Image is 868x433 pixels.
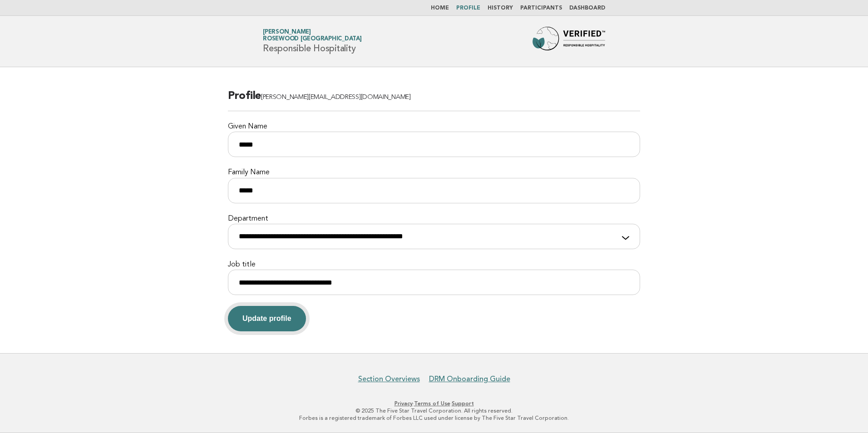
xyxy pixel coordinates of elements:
a: DRM Onboarding Guide [429,374,510,384]
p: © 2025 The Five Star Travel Corporation. All rights reserved. [156,407,712,414]
a: Home [431,5,449,11]
label: Department [228,214,640,224]
a: Section Overviews [358,374,420,384]
a: Dashboard [569,5,605,11]
h1: Responsible Hospitality [263,30,362,53]
a: Support [452,400,474,407]
p: Forbes is a registered trademark of Forbes LLC used under license by The Five Star Travel Corpora... [156,414,712,422]
h2: Profile [228,89,640,111]
a: Profile [456,5,480,11]
label: Family Name [228,168,640,177]
label: Given Name [228,122,640,132]
a: History [488,5,513,11]
span: Rosewood [GEOGRAPHIC_DATA] [263,36,362,42]
a: [PERSON_NAME]Rosewood [GEOGRAPHIC_DATA] [263,29,362,42]
span: [PERSON_NAME][EMAIL_ADDRESS][DOMAIN_NAME] [261,94,411,101]
button: Update profile [228,306,306,331]
a: Terms of Use [414,400,450,407]
a: Participants [520,5,562,11]
a: Privacy [395,400,413,407]
img: Forbes Travel Guide [533,27,605,56]
label: Job title [228,260,640,270]
p: · · [156,400,712,407]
